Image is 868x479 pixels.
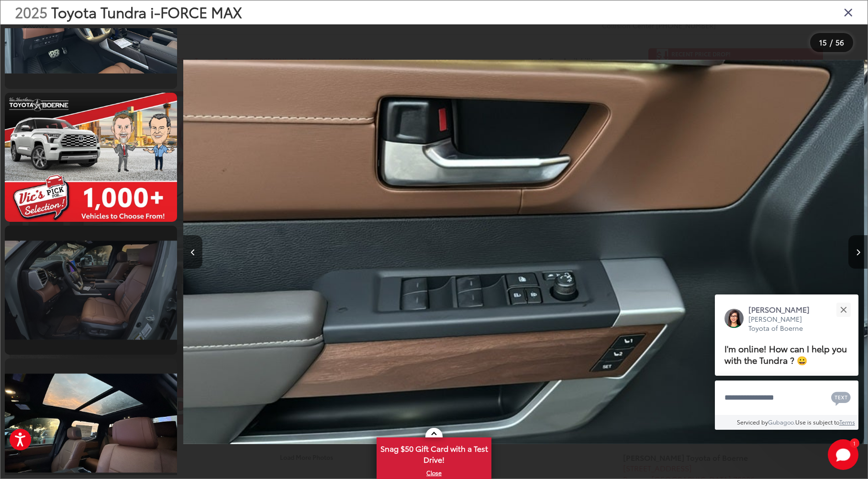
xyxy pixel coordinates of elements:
[828,439,858,470] button: Toggle Chat Window
[715,294,858,430] div: Close[PERSON_NAME][PERSON_NAME] Toyota of BoerneI'm online! How can I help you with the Tundra ? ...
[748,304,819,315] p: [PERSON_NAME]
[51,1,242,22] span: Toyota Tundra i-FORCE MAX
[831,391,851,406] svg: Text
[768,418,795,426] a: Gubagoo.
[795,418,839,426] span: Use is subject to
[839,418,855,426] a: Terms
[833,299,854,320] button: Close
[180,36,864,468] div: 2025 Toyota Tundra i-FORCE MAX 1794 Edition i-FORCE MAX 14
[180,36,864,468] img: 2025 Toyota Tundra i-FORCE MAX 1794 Edition i-FORCE MAX
[715,381,858,415] textarea: Type your message
[183,235,202,269] button: Previous image
[853,441,856,445] span: 1
[724,342,847,366] span: I'm online! How can I help you with the Tundra ? 😀
[737,418,768,426] span: Serviced by
[3,91,179,223] img: 2025 Toyota Tundra i-FORCE MAX 1794 Edition i-FORCE MAX
[828,439,858,470] svg: Start Chat
[819,37,827,47] span: 15
[848,235,868,269] button: Next image
[3,374,179,473] img: 2025 Toyota Tundra i-FORCE MAX 1794 Edition i-FORCE MAX
[15,1,47,22] span: 2025
[829,39,834,46] span: /
[835,37,844,47] span: 56
[748,315,819,333] p: [PERSON_NAME] Toyota of Boerne
[378,438,490,468] span: Snag $50 Gift Card with a Test Drive!
[828,387,854,408] button: Chat with SMS
[844,6,853,18] i: Close gallery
